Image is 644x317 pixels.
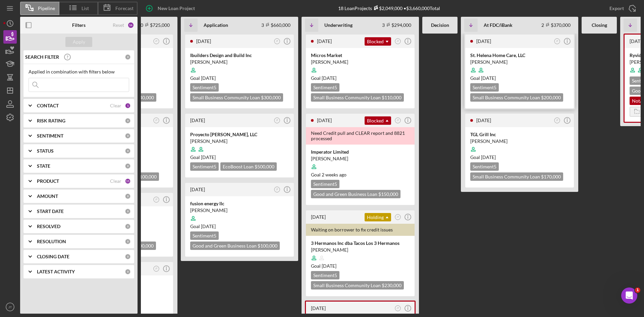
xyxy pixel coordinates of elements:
div: 0 [125,254,131,260]
iframe: Intercom live chat [621,287,637,304]
button: JT [393,116,402,125]
div: 0 [125,269,131,275]
div: Sentiment 5 [470,162,499,171]
div: Good and Green Business Loan [311,190,400,198]
div: [PERSON_NAME] [190,207,289,214]
text: JT [396,119,399,121]
text: JT [155,198,157,201]
div: Small Business Community Loan [311,93,404,102]
div: Small Business Community Loan [470,93,563,102]
div: Holding [365,213,391,221]
b: PRODUCT [37,178,59,184]
div: 1 [125,103,131,109]
b: RESOLVED [37,224,60,229]
span: $170,000 [541,174,561,179]
time: 2025-09-19 17:37 [317,38,332,44]
time: 2025-08-29 22:43 [190,117,205,123]
span: Goal [311,263,336,269]
a: [DATE]JTSt. Helena Home Care, LLC[PERSON_NAME]Goal [DATE]Sentiment5Small Business Community Loan ... [464,34,575,109]
span: $100,000 [258,243,277,249]
div: Sentiment 5 [311,180,339,188]
b: SEARCH FILTER [25,54,59,60]
div: fusion energy llc [190,200,289,207]
button: JT [393,213,402,222]
time: 10/04/2025 [201,75,216,81]
button: JT [273,185,282,194]
div: 3 Hermanos Inc dba Tacos Los 3 Hermanos [311,240,410,247]
span: $200,000 [541,95,561,100]
text: JT [8,305,12,309]
button: Export [603,2,641,15]
time: 08/11/2025 [481,75,496,81]
span: Goal [DATE] [190,223,216,229]
div: 18 Loan Projects • $3,660,000 Total [338,5,440,11]
div: Small Business Community Loan [470,172,563,181]
span: 1 [635,287,640,293]
text: JT [276,40,278,42]
a: [DATE]BlockedJTNeed PFS, CLEAR, UW matrix, SoS, 8821, and Intake callMicros Market[PERSON_NAME]Go... [305,34,416,109]
button: JT [3,300,17,314]
div: [PERSON_NAME] [470,59,569,65]
button: JT [553,37,562,46]
text: JT [396,307,399,310]
span: Forecast [115,6,133,11]
span: $230,000 [382,282,401,288]
div: [PERSON_NAME] [311,155,410,162]
a: [DATE]JTProyecto [PERSON_NAME], LLC[PERSON_NAME]Goal [DATE]Sentiment5EcoBoost Loan $500,000 [184,113,295,178]
div: New Loan Project [158,2,195,15]
div: 0 [125,208,131,214]
div: Sentiment 5 [311,271,339,279]
div: Sentiment 5 [190,83,219,92]
b: CONTACT [37,103,59,108]
span: $100,000 [137,174,157,179]
time: 2025-09-18 18:08 [317,117,332,123]
text: JT [396,40,399,42]
div: 0 [125,163,131,169]
span: Goal [311,75,336,81]
a: [DATE]JTIbuilders Design and Build Inc[PERSON_NAME]Goal [DATE]Sentiment5Small Business Community ... [184,34,295,109]
text: JT [556,40,558,42]
span: Pipeline [38,6,55,11]
div: [PERSON_NAME] [311,247,410,253]
button: JT [152,195,161,204]
div: Blocked [365,116,391,125]
div: Good and Green Business Loan [190,242,280,250]
span: Goal [190,75,216,81]
a: [DATE]JTfusion energy llc[PERSON_NAME]Goal [DATE]Sentiment5Good and Green Business Loan $100,000 [184,182,295,258]
b: LATEST ACTIVITY [37,269,75,274]
div: Sentiment 5 [470,83,499,92]
div: 2 $370,000 [541,22,571,28]
div: TGL Grill Inc [470,131,569,138]
div: 16 [127,22,134,29]
time: 2025-08-11 19:03 [311,305,326,311]
text: JT [276,119,278,121]
time: 2025-09-18 21:21 [476,117,491,123]
div: 0 [125,223,131,229]
div: 0 [125,239,131,245]
button: JT [152,116,161,125]
b: STATUS [37,148,54,154]
div: Sentiment 5 [311,83,339,92]
b: STATE [37,163,50,169]
span: $300,000 [261,95,281,100]
div: $2,049,000 [372,5,402,11]
time: 09/01/2025 [201,154,216,160]
div: Small Business Community Loan [311,281,404,289]
b: START DATE [37,209,64,214]
div: Ibuilders Design and Build Inc [190,52,289,59]
div: 0 [125,54,131,60]
b: RESOLUTION [37,239,66,244]
span: $40,000 [137,95,154,100]
div: 0 [125,118,131,124]
div: Micros Market [311,52,410,59]
time: 2025-08-12 03:52 [190,187,205,192]
a: [DATE]BlockedJTNeed Credit pull and CLEAR report and 8821 processedImperator Limited[PERSON_NAME]... [305,113,416,206]
text: JT [396,216,399,218]
text: JT [276,188,278,191]
button: JT [393,304,402,313]
b: Filters [72,22,86,28]
b: At FDC/iBank [484,22,513,28]
div: 0 [125,133,131,139]
div: Applied in combination with filters below [29,69,129,74]
button: Apply [65,37,92,47]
